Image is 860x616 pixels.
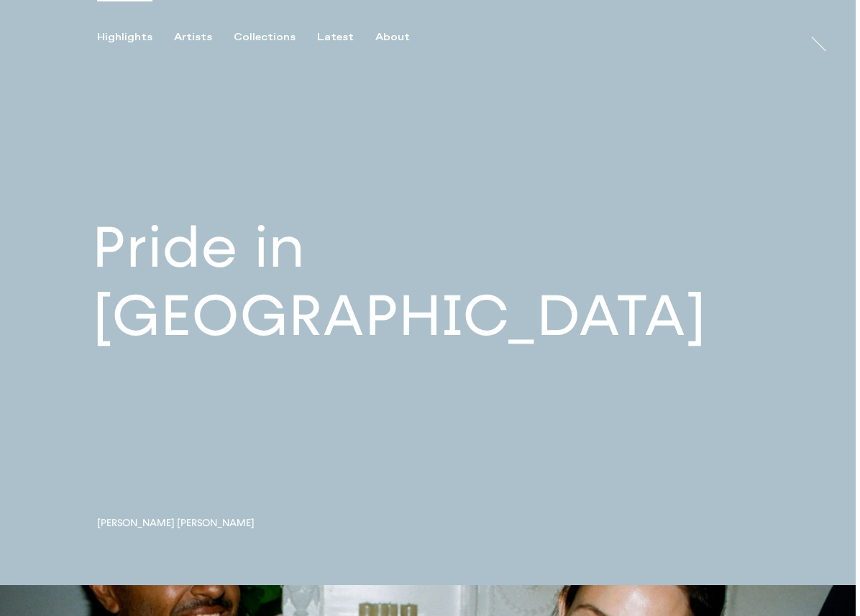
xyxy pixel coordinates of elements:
button: Collections [234,31,317,44]
div: About [375,31,410,44]
div: Artists [174,31,212,44]
div: Collections [234,31,296,44]
button: Latest [317,31,375,44]
button: Highlights [97,31,174,44]
div: Highlights [97,31,152,44]
button: About [375,31,431,44]
div: Latest [317,31,354,44]
button: Artists [174,31,234,44]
